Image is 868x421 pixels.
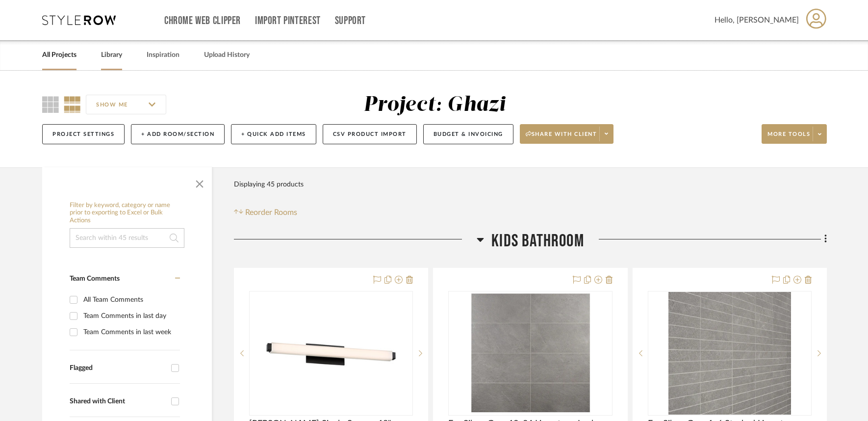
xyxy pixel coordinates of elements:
[70,228,184,248] input: Search within 45 results
[668,292,791,415] img: Era Silver Gray 1x6 Stacked Limestone Look Matte Porcelain Mosaic Tile
[234,207,297,218] button: Reorder Rooms
[468,292,593,415] img: Era Silver Gray 12x24 Limestone Look Matte Porcelain Tile
[245,207,297,218] span: Reorder Rooms
[164,17,241,25] a: Chrome Web Clipper
[131,124,225,144] button: + Add Room/Section
[70,364,166,372] div: Flagged
[83,292,178,308] div: All Team Comments
[234,175,304,194] div: Displaying 45 products
[250,291,412,415] div: 0
[526,131,597,145] span: Share with client
[190,172,209,192] button: Close
[42,49,77,62] a: All Projects
[204,49,250,62] a: Upload History
[255,17,321,25] a: Import Pinterest
[762,124,827,144] button: More tools
[423,124,513,144] button: Budget & Invoicing
[231,124,316,144] button: + Quick Add Items
[42,124,125,144] button: Project Settings
[263,292,399,415] img: Holten Single Sconce 18" black
[83,308,178,324] div: Team Comments in last day
[491,231,584,252] span: Kids Bathroom
[715,14,799,26] span: Hello, [PERSON_NAME]
[101,49,122,62] a: Library
[520,124,614,144] button: Share with client
[323,124,417,144] button: CSV Product Import
[70,397,166,406] div: Shared with Client
[70,275,120,282] span: Team Comments
[70,202,184,225] h6: Filter by keyword, category or name prior to exporting to Excel or Bulk Actions
[335,17,366,25] a: Support
[767,131,810,145] span: More tools
[363,95,506,115] div: Project: Ghazi
[147,49,179,62] a: Inspiration
[83,324,178,340] div: Team Comments in last week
